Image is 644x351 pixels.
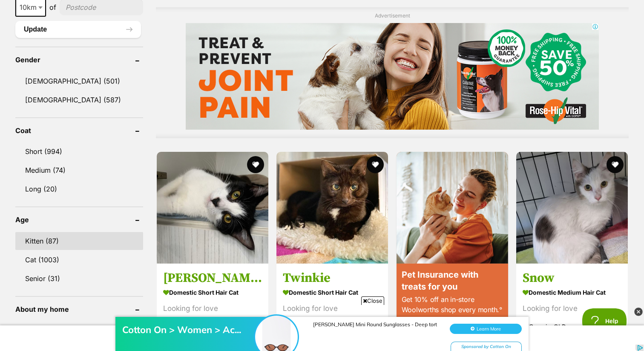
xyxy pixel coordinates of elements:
div: Sponsored by Cotton On [451,42,522,52]
a: [DEMOGRAPHIC_DATA] (587) [15,91,143,109]
h3: [PERSON_NAME] [163,270,262,286]
img: Elsa - Domestic Short Hair Cat [157,152,268,264]
button: Learn More [450,24,522,34]
h3: Twinkie [283,270,382,286]
strong: Domestic Medium Hair Cat [523,286,621,298]
a: Kitten (87) [15,232,143,250]
button: Update [15,21,141,38]
span: Close [361,296,384,305]
button: favourite [607,156,624,173]
img: Twinkie - Domestic Short Hair Cat [276,152,388,264]
button: favourite [247,156,264,173]
img: Snow - Domestic Medium Hair Cat [516,152,628,264]
header: Coat [15,127,143,134]
header: Gender [15,56,143,64]
header: Age [15,216,143,223]
a: Senior (31) [15,270,143,287]
div: Advertisement [156,7,629,138]
iframe: Advertisement [186,23,599,130]
a: [DEMOGRAPHIC_DATA] (501) [15,72,143,90]
a: Long (20) [15,180,143,198]
a: Short (994) [15,142,143,160]
span: of [49,2,56,12]
a: Medium (74) [15,161,143,179]
strong: Domestic Short Hair Cat [163,286,262,298]
span: 10km [16,1,45,13]
div: [PERSON_NAME] Mini Round Sunglasses - Deep tort [313,21,441,28]
img: Cotton On > Women > Ac... [255,16,298,58]
h3: Snow [523,270,621,286]
strong: Domestic Short Hair Cat [283,286,382,298]
button: favourite [367,156,384,173]
img: close_grey_3x.png [634,307,643,316]
a: Cat (1003) [15,251,143,269]
div: Cotton On > Women > Ac... [122,24,259,36]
